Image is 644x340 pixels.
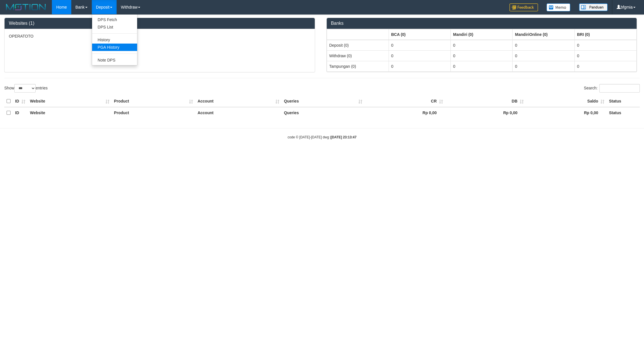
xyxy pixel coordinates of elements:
[365,96,445,107] th: CR
[509,3,538,11] img: Feedback.jpg
[331,135,356,139] strong: [DATE] 23:13:47
[389,50,450,61] td: 0
[513,61,574,71] td: 0
[389,29,450,40] th: Group: activate to sort column ascending
[92,44,137,51] a: PGA History
[579,3,608,11] img: panduan.png
[112,96,195,107] th: Product
[584,84,640,93] label: Search:
[451,29,513,40] th: Group: activate to sort column ascending
[574,50,636,61] td: 0
[526,96,607,107] th: Saldo
[327,61,389,71] td: Tampungan (0)
[288,135,357,139] small: code © [DATE]-[DATE] dwg |
[365,107,445,118] th: Rp 0,00
[513,50,574,61] td: 0
[451,40,513,51] td: 0
[28,96,112,107] th: Website
[9,33,310,39] p: OPERATOTO
[282,107,365,118] th: Queries
[195,107,282,118] th: Account
[92,16,137,23] a: DPS Fetch
[574,40,636,51] td: 0
[574,29,636,40] th: Group: activate to sort column ascending
[282,96,365,107] th: Queries
[389,61,450,71] td: 0
[13,96,28,107] th: ID
[4,3,48,11] img: MOTION_logo.png
[445,96,526,107] th: DB
[599,84,640,93] input: Search:
[4,84,48,93] label: Show entries
[389,40,450,51] td: 0
[92,56,137,64] a: Note DPS
[451,50,513,61] td: 0
[92,36,137,44] a: History
[607,107,640,118] th: Status
[327,50,389,61] td: Withdraw (0)
[327,40,389,51] td: Deposit (0)
[526,107,607,118] th: Rp 0,00
[92,23,137,31] a: DPS List
[28,107,112,118] th: Website
[14,84,36,93] select: Showentries
[607,96,640,107] th: Status
[574,61,636,71] td: 0
[327,29,389,40] th: Group: activate to sort column ascending
[513,29,574,40] th: Group: activate to sort column ascending
[9,21,310,26] h3: Websites (1)
[13,107,28,118] th: ID
[112,107,195,118] th: Product
[195,96,282,107] th: Account
[445,107,526,118] th: Rp 0,00
[331,21,633,26] h3: Banks
[513,40,574,51] td: 0
[451,61,513,71] td: 0
[547,3,570,11] img: Button%20Memo.svg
